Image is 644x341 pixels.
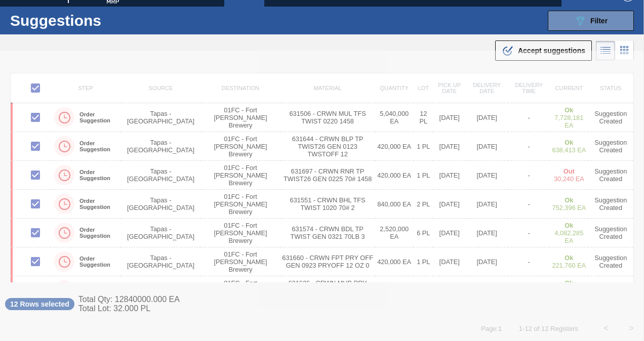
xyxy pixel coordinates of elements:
[518,47,585,55] span: Accept suggestions
[495,40,592,61] button: Accept suggestions
[590,17,608,25] span: Filter
[548,11,634,31] button: Filter
[10,15,190,26] h1: Suggestions
[615,41,634,60] div: Card Vision
[596,41,615,60] div: List Vision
